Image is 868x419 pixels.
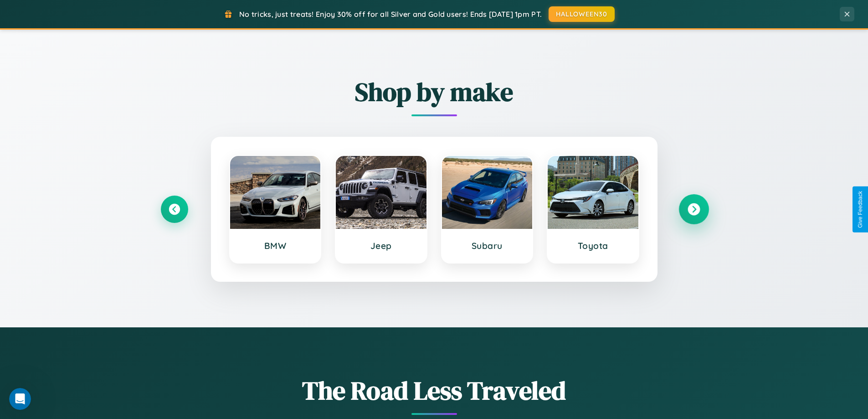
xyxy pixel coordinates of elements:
button: HALLOWEEN30 [549,6,615,22]
h2: Shop by make [161,74,708,109]
h3: Jeep [345,240,417,251]
h1: The Road Less Traveled [161,373,708,408]
h3: BMW [239,240,312,251]
h3: Subaru [451,240,524,251]
h3: Toyota [557,240,629,251]
span: No tricks, just treats! Enjoy 30% off for all Silver and Gold users! Ends [DATE] 1pm PT. [239,10,542,19]
div: Give Feedback [857,191,863,228]
iframe: Intercom live chat [9,388,31,410]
